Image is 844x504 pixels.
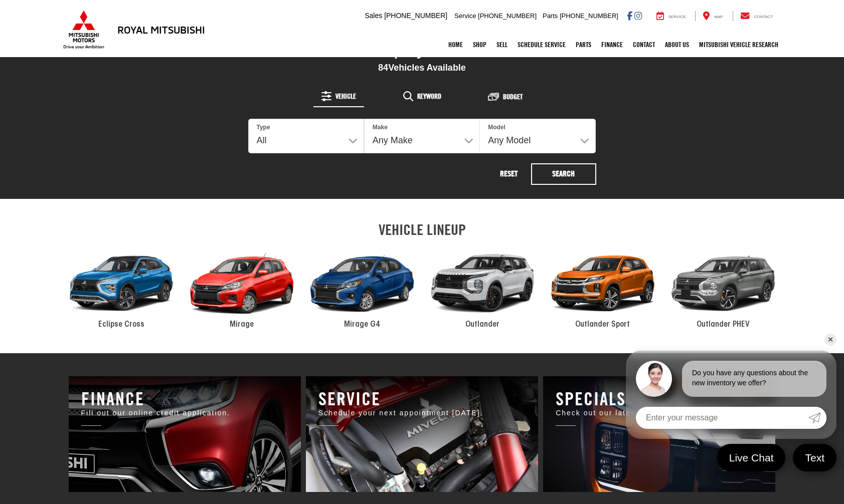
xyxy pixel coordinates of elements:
a: 2024 Mitsubishi Outlander Outlander [422,243,543,331]
a: Shop [468,32,491,57]
a: Facebook: Click to visit our Facebook page [627,12,632,20]
span: Budget [503,93,523,100]
span: Sales [365,12,382,20]
a: Mitsubishi Vehicle Research [694,32,783,57]
span: Mirage [230,321,254,329]
a: Text [793,444,836,471]
div: Do you have any questions about the new inventory we offer? [682,361,826,397]
a: Service [649,11,694,21]
a: Live Chat [717,444,786,471]
a: Parts: Opens in a new tab [571,32,596,57]
img: Agent profile photo [636,361,672,397]
h3: Service [318,389,526,409]
a: 2024 Mitsubishi Mirage Mirage [182,243,302,331]
a: Submit [808,407,826,429]
input: Enter your message [636,407,808,429]
div: 2024 Mitsubishi Outlander [422,243,543,324]
h3: Specials [556,389,763,409]
span: Outlander PHEV [697,321,750,329]
a: Contact [733,11,781,21]
span: Outlander Sport [575,321,630,329]
a: 2024 Mitsubishi Outlander Sport Outlander Sport [543,243,663,331]
div: 2024 Mitsubishi Eclipse Cross [61,243,182,324]
a: 2024 Mitsubishi Mirage G4 Mirage G4 [302,243,422,331]
a: 2024 Mitsubishi Eclipse Cross Eclipse Cross [61,243,182,331]
button: Reset [489,163,529,185]
span: [PHONE_NUMBER] [478,12,537,20]
h3: Royal Mitsubishi [117,24,205,35]
button: Search [531,163,596,185]
a: Instagram: Click to visit our Instagram page [634,12,642,20]
a: Home [443,32,468,57]
label: Type [257,123,270,132]
a: Contact [628,32,660,57]
a: Royal Mitsubishi | Baton Rouge, LA Royal Mitsubishi | Baton Rouge, LA Royal Mitsubishi | Baton Ro... [306,376,538,492]
span: Service [454,12,476,20]
span: Live Chat [724,451,779,464]
span: 84 [378,63,388,73]
a: About Us [660,32,694,57]
a: 2024 Mitsubishi Outlander PHEV Outlander PHEV [663,243,783,331]
span: [PHONE_NUMBER] [384,12,447,20]
a: Royal Mitsubishi | Baton Rouge, LA Royal Mitsubishi | Baton Rouge, LA Royal Mitsubishi | Baton Ro... [69,376,301,492]
span: Outlander [465,321,499,329]
h2: VEHICLE LINEUP [61,221,783,238]
a: Sell [491,32,513,57]
span: Vehicle [335,93,356,100]
span: Mirage G4 [344,321,380,329]
span: Parts [543,12,558,20]
span: Text [800,451,829,464]
a: Schedule Service: Opens in a new tab [513,32,571,57]
p: Schedule your next appointment [DATE]. [318,408,526,418]
a: Finance [596,32,628,57]
h3: Finance [81,389,288,409]
div: 2024 Mitsubishi Outlander PHEV [663,243,783,324]
p: Fill out our online credit application. [81,408,288,418]
span: Contact [754,15,773,19]
span: Eclipse Cross [98,321,144,329]
span: Keyword [417,93,441,100]
span: Map [714,15,723,19]
span: Service [668,15,686,19]
label: Model [488,123,505,132]
div: 2024 Mitsubishi Mirage [182,243,302,324]
p: Check out our latest special offers. [556,408,763,418]
div: 2024 Mitsubishi Outlander Sport [543,243,663,324]
label: Make [373,123,388,132]
div: 2024 Mitsubishi Mirage G4 [302,243,422,324]
span: [PHONE_NUMBER] [560,12,618,20]
img: Mitsubishi [61,10,106,49]
div: Vehicles Available [248,62,596,73]
a: Map [695,11,730,21]
a: Royal Mitsubishi | Baton Rouge, LA Royal Mitsubishi | Baton Rouge, LA Royal Mitsubishi | Baton Ro... [543,376,775,492]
